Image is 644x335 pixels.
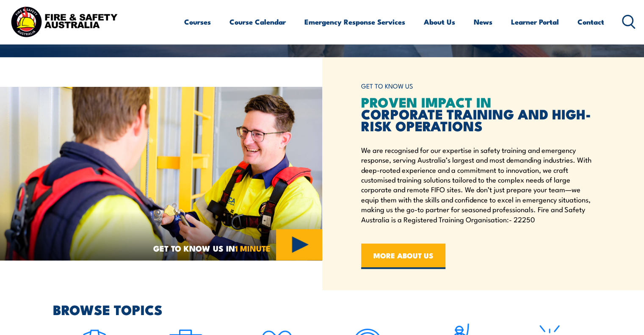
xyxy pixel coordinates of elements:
a: News [474,11,492,33]
h6: GET TO KNOW US [361,78,593,94]
strong: 1 MINUTE [235,242,271,254]
a: MORE ABOUT US [361,244,445,269]
a: Courses [184,11,211,33]
a: Course Calendar [229,11,286,33]
h2: BROWSE TOPICS [53,303,619,315]
p: We are recognised for our expertise in safety training and emergency response, serving Australia’... [361,145,593,224]
a: Learner Portal [511,11,559,33]
a: Emergency Response Services [304,11,405,33]
a: Contact [578,11,604,33]
span: GET TO KNOW US IN [153,244,271,252]
span: PROVEN IMPACT IN [361,91,492,112]
a: About Us [424,11,455,33]
h2: CORPORATE TRAINING AND HIGH-RISK OPERATIONS [361,96,593,131]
